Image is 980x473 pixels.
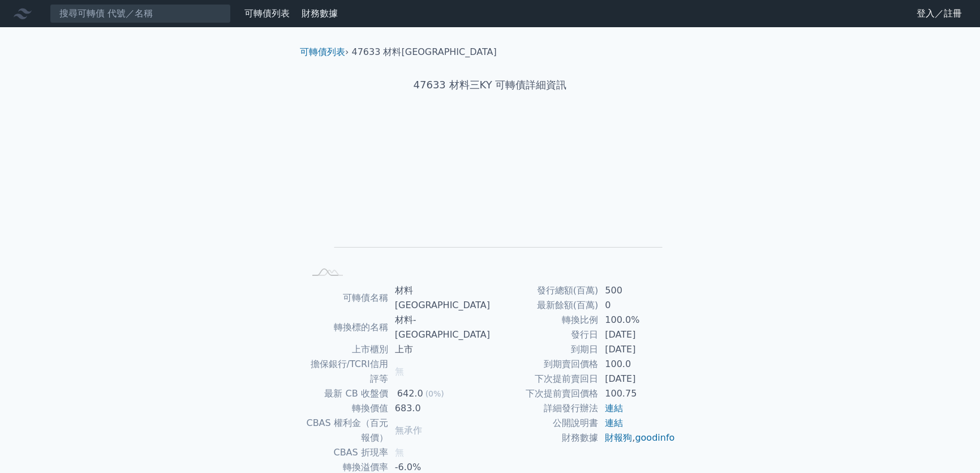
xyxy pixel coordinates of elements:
[323,128,663,263] g: Chart
[388,283,490,313] td: 材料[GEOGRAPHIC_DATA]
[605,417,623,428] a: 連結
[244,8,290,19] a: 可轉債列表
[490,298,598,313] td: 最新餘額(百萬)
[304,386,388,401] td: 最新 CB 收盤價
[291,77,689,93] h1: 47633 材料三KY 可轉債詳細資訊
[598,342,676,357] td: [DATE]
[490,372,598,386] td: 下次提前賣回日
[395,366,404,377] span: 無
[605,432,632,443] a: 財報狗
[490,401,598,416] td: 詳細發行辦法
[304,416,388,445] td: CBAS 權利金（百元報價）
[490,357,598,372] td: 到期賣回價格
[304,313,388,342] td: 轉換標的名稱
[304,445,388,460] td: CBAS 折現率
[425,389,444,398] span: (0%)
[302,8,338,19] a: 財務數據
[598,386,676,401] td: 100.75
[300,45,349,59] li: ›
[388,313,490,342] td: 材料-[GEOGRAPHIC_DATA]
[490,313,598,327] td: 轉換比例
[598,283,676,298] td: 500
[598,372,676,386] td: [DATE]
[605,403,623,414] a: 連結
[388,401,490,416] td: 683.0
[395,447,404,458] span: 無
[598,357,676,372] td: 100.0
[598,313,676,327] td: 100.0%
[395,386,425,401] div: 642.0
[490,416,598,431] td: 公開說明書
[490,342,598,357] td: 到期日
[635,432,674,443] a: goodinfo
[598,327,676,342] td: [DATE]
[352,45,497,59] li: 47633 材料[GEOGRAPHIC_DATA]
[490,431,598,445] td: 財務數據
[598,431,676,445] td: ,
[490,327,598,342] td: 發行日
[304,342,388,357] td: 上市櫃別
[490,283,598,298] td: 發行總額(百萬)
[395,425,422,436] span: 無承作
[598,298,676,313] td: 0
[304,283,388,313] td: 可轉債名稱
[304,357,388,386] td: 擔保銀行/TCRI信用評等
[300,46,345,57] a: 可轉債列表
[50,4,231,23] input: 搜尋可轉債 代號／名稱
[908,5,971,23] a: 登入／註冊
[304,401,388,416] td: 轉換價值
[388,342,490,357] td: 上市
[490,386,598,401] td: 下次提前賣回價格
